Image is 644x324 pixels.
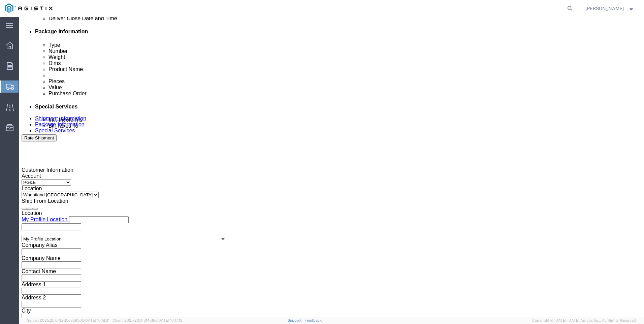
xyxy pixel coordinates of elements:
[84,318,109,322] span: [DATE] 10:18:31
[5,3,53,13] img: logo
[532,318,636,323] span: Copyright © [DATE]-[DATE] Agistix Inc., All Rights Reserved
[19,17,644,317] iframe: FS Legacy Container
[157,318,183,322] span: [DATE] 10:17:12
[27,318,109,322] span: Server: 2025.20.0-32d5ea39505
[585,5,624,12] span: Sharay Galdeira
[112,318,183,322] span: Client: 2025.20.0-314a16e
[585,4,635,12] button: [PERSON_NAME]
[304,318,322,322] a: Feedback
[288,318,304,322] a: Support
